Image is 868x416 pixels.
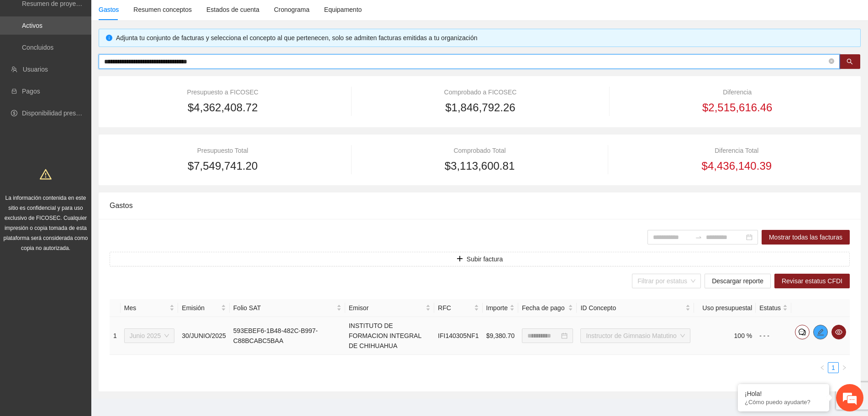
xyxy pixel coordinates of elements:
[774,274,850,288] button: Revisar estatus CFDI
[695,234,702,241] span: to
[577,299,694,317] th: ID Concepto
[99,5,119,15] div: Gastos
[110,252,850,266] button: plusSubir factura
[116,33,853,43] div: Adjunta tu conjunto de facturas y selecciona el concepto al que pertenecen, solo se admiten factu...
[349,303,424,313] span: Emisor
[586,329,684,343] span: Instructor de Gimnasio Matutino
[206,5,259,15] div: Estados de cuenta
[110,87,336,97] div: Presupuesto a FICOSEC
[130,329,169,343] span: Junio 2025
[486,303,508,313] span: Importe
[756,317,791,355] td: - - -
[522,303,566,313] span: Fecha de pago
[694,299,756,317] th: Uso presupuestal
[756,299,791,317] th: Estatus
[233,303,335,313] span: Folio SAT
[40,168,52,180] span: warning
[178,317,230,355] td: 30/JUNIO/2025
[820,365,825,370] span: left
[47,47,153,58] div: Chatee con nosotros ahora
[110,146,336,156] div: Presupuesto Total
[839,362,850,373] button: right
[625,87,850,97] div: Diferencia
[829,57,834,66] span: close-circle
[813,325,828,339] button: edit
[624,146,850,156] div: Diferencia Total
[702,99,772,116] span: $2,515,616.46
[457,255,463,263] span: plus
[434,299,483,317] th: RFC
[702,157,772,175] span: $4,436,140.39
[182,303,219,313] span: Emisión
[188,99,258,116] span: $4,362,408.72
[769,232,842,242] span: Mostrar todas las facturas
[705,274,771,288] button: Descargar reporte
[133,5,192,15] div: Resumen conceptos
[345,299,434,317] th: Emisor
[829,58,834,64] span: close-circle
[434,317,483,355] td: IFI140305NF1
[5,249,174,281] textarea: Escriba su mensaje y pulse “Intro”
[762,230,850,244] button: Mostrar todas las facturas
[817,362,828,373] li: Previous Page
[4,195,88,251] span: La información contenida en este sitio es confidencial y para uso exclusivo de FICOSEC. Cualquier...
[712,276,763,286] span: Descargar reporte
[483,317,518,355] td: $9,380.70
[178,299,230,317] th: Emisión
[745,390,822,397] div: ¡Hola!
[694,317,756,355] td: 100 %
[23,66,48,73] a: Usuarios
[828,363,838,373] a: 1
[483,299,518,317] th: Importe
[22,44,53,51] a: Concluidos
[814,328,827,336] span: edit
[795,328,809,336] span: comment
[445,157,515,175] span: $3,113,600.81
[230,299,345,317] th: Folio SAT
[150,5,172,26] div: Minimizar ventana de chat en vivo
[22,109,100,117] a: Disponibilidad presupuestal
[759,303,781,313] span: Estatus
[782,276,842,286] span: Revisar estatus CFDI
[230,317,345,355] td: 593EBEF6-1B48-482C-B997-C88BCABC5BAA
[445,99,515,116] span: $1,846,792.26
[53,122,126,214] span: Estamos en línea.
[121,299,179,317] th: Mes
[188,157,258,175] span: $7,549,741.20
[580,303,683,313] span: ID Concepto
[518,299,577,317] th: Fecha de pago
[124,303,168,313] span: Mes
[324,5,362,15] div: Equipamento
[106,35,112,41] span: info-circle
[110,317,121,355] td: 1
[274,5,310,15] div: Cronograma
[467,254,503,264] span: Subir factura
[367,87,594,97] div: Comprobado a FICOSEC
[345,317,434,355] td: INSTITUTO DE FORMACION INTEGRAL DE CHIHUAHUA
[22,22,42,29] a: Activos
[839,362,850,373] li: Next Page
[22,88,40,95] a: Pagos
[842,365,847,370] span: right
[847,58,853,66] span: search
[832,328,846,336] span: eye
[828,362,839,373] li: 1
[110,192,850,218] div: Gastos
[831,325,846,339] button: eye
[839,54,860,69] button: search
[367,146,593,156] div: Comprobado Total
[745,399,822,406] p: ¿Cómo puedo ayudarte?
[695,234,702,241] span: swap-right
[817,362,828,373] button: left
[438,303,472,313] span: RFC
[795,325,810,339] button: comment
